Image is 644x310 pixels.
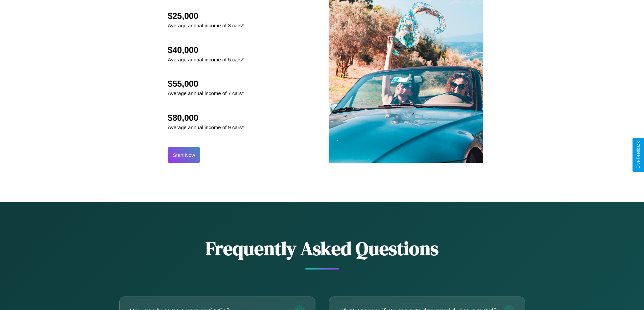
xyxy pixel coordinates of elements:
[168,113,244,123] h2: $80,000
[168,79,244,89] h2: $55,000
[168,55,244,64] p: Average annual income of 5 cars*
[119,235,525,261] h2: Frequently Asked Questions
[168,21,244,30] p: Average annual income of 3 cars*
[168,147,200,163] button: Start Now
[168,45,244,55] h2: $40,000
[636,141,641,169] div: Give Feedback
[168,123,244,132] p: Average annual income of 9 cars*
[168,11,244,21] h2: $25,000
[168,89,244,98] p: Average annual income of 7 cars*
